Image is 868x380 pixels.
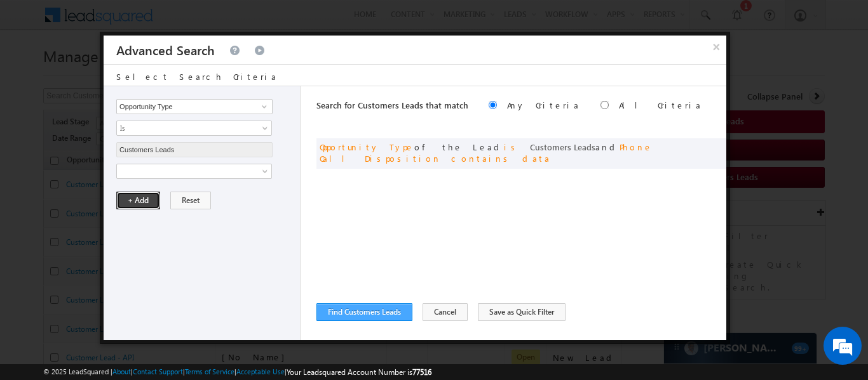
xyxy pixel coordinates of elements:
a: Acceptable Use [236,367,285,376]
img: d_60004797649_company_0_60004797649 [22,67,53,83]
span: of the Lead and [320,141,653,164]
span: © 2025 LeadSquared | | | | | [43,366,431,378]
button: Find Customers Leads [316,303,412,321]
span: Phone Call Disposition [320,141,653,164]
label: All Criteria [619,100,702,110]
a: Show All Items [255,100,271,113]
span: Is [117,122,255,134]
span: contains data [451,153,551,164]
a: About [112,367,131,376]
a: Terms of Service [185,367,234,376]
button: × [706,36,726,58]
a: Is [116,121,272,136]
span: is [504,141,520,152]
span: 77516 [412,367,431,377]
div: Minimize live chat window [208,6,239,37]
button: Save as Quick Filter [478,303,566,321]
span: Select Search Criteria [116,71,278,82]
button: + Add [116,192,160,209]
span: Search for Customers Leads that match [316,100,468,110]
input: Type to Search [116,142,273,157]
input: Type to Search [116,99,273,114]
span: Your Leadsquared Account Number is [287,367,431,377]
em: Start Chat [173,293,231,310]
button: Reset [170,192,211,209]
button: Cancel [423,303,468,321]
label: Any Criteria [507,100,580,110]
span: Opportunity Type [320,141,414,152]
a: Contact Support [133,367,183,376]
span: Customers Leads [530,141,595,152]
textarea: Type your message and hit 'Enter' [17,117,232,282]
h3: Advanced Search [116,36,215,64]
div: Chat with us now [66,67,214,83]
